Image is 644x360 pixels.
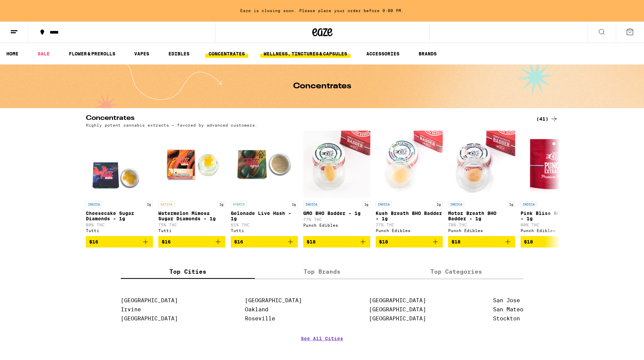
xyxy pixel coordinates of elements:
[234,239,243,244] span: $16
[448,131,515,198] img: Punch Edibles - Motor Breath BHO Badder - 1g
[231,223,298,227] p: 61% THC
[86,228,153,233] div: Tutti
[369,306,426,313] a: [GEOGRAPHIC_DATA]
[362,201,370,207] p: 1g
[493,315,520,322] a: Stockton
[86,201,102,207] p: INDICA
[521,228,588,233] div: Punch Edibles
[245,306,268,313] a: Oakland
[158,211,225,221] p: Watermelon Mimosa Sugar Diamonds - 1g
[303,131,370,236] a: Open page for GMO BHO Badder - 1g from Punch Edibles
[303,223,370,227] div: Punch Edibles
[521,131,588,236] a: Open page for Pink Bliss BHO Shatter - 1g from Punch Edibles
[448,223,515,227] p: 78% THC
[86,236,153,248] button: Add to bag
[231,201,247,207] p: HYBRID
[521,131,588,198] img: Punch Edibles - Pink Bliss BHO Shatter - 1g
[231,131,298,198] img: Tutti - Gelonade Live Hash - 1g
[435,201,443,207] p: 1g
[376,228,443,233] div: Punch Edibles
[231,211,298,221] p: Gelonade Live Hash - 1g
[415,50,440,58] a: BRANDS
[0,0,366,49] button: Redirect to URL
[86,131,153,198] img: Tutti - Cheesecake Sugar Diamonds - 1g
[448,131,515,236] a: Open page for Motor Breath BHO Badder - 1g from Punch Edibles
[376,131,443,198] img: Punch Edibles - Kush Breath BHO Badder - 1g
[303,217,370,222] p: 77% THC
[536,115,558,123] a: (41)
[231,131,298,236] a: Open page for Gelonade Live Hash - 1g from Tutti
[86,123,258,127] p: Highly potent cannabis extracts — favored by advanced customers.
[369,315,426,322] a: [GEOGRAPHIC_DATA]
[260,50,351,58] a: WELLNESS, TINCTURES & CAPSULES
[158,131,225,236] a: Open page for Watermelon Mimosa Sugar Diamonds - 1g from Tutti
[379,239,388,244] span: $18
[448,228,515,233] div: Punch Edibles
[303,211,370,216] p: GMO BHO Badder - 1g
[89,239,98,244] span: $16
[158,236,225,248] button: Add to bag
[376,201,392,207] p: INDICA
[376,236,443,248] button: Add to bag
[521,201,537,207] p: INDICA
[524,239,533,244] span: $18
[121,264,255,279] label: Top Cities
[4,5,48,10] span: Hi. Need any help?
[65,50,119,58] a: FLOWER & PREROLLS
[448,211,515,221] p: Motor Breath BHO Badder - 1g
[86,211,153,221] p: Cheesecake Sugar Diamonds - 1g
[303,201,319,207] p: INDICA
[363,50,403,58] a: ACCESSORIES
[389,264,523,279] label: Top Categories
[255,264,389,279] label: Top Brands
[290,201,298,207] p: 1g
[376,131,443,236] a: Open page for Kush Breath BHO Badder - 1g from Punch Edibles
[521,236,588,248] button: Add to bag
[245,315,275,322] a: Roseville
[165,50,193,58] a: EDIBLES
[303,236,370,248] button: Add to bag
[158,131,225,198] img: Tutti - Watermelon Mimosa Sugar Diamonds - 1g
[217,201,225,207] p: 1g
[448,236,515,248] button: Add to bag
[307,239,316,244] span: $18
[3,50,22,58] a: HOME
[86,131,153,236] a: Open page for Cheesecake Sugar Diamonds - 1g from Tutti
[231,228,298,233] div: Tutti
[521,211,588,221] p: Pink Bliss BHO Shatter - 1g
[507,201,515,207] p: 1g
[493,306,523,313] a: San Mateo
[451,239,461,244] span: $18
[245,297,302,304] a: [GEOGRAPHIC_DATA]
[158,201,174,207] p: SATIVA
[293,82,351,90] h1: Concentrates
[121,297,178,304] a: [GEOGRAPHIC_DATA]
[162,239,171,244] span: $16
[86,115,525,123] h2: Concentrates
[205,50,248,58] a: CONCENTRATES
[493,297,520,304] a: San Jose
[303,131,370,198] img: Punch Edibles - GMO BHO Badder - 1g
[158,223,225,227] p: 75% THC
[121,315,178,322] a: [GEOGRAPHIC_DATA]
[369,297,426,304] a: [GEOGRAPHIC_DATA]
[86,223,153,227] p: 80% THC
[231,236,298,248] button: Add to bag
[121,306,141,313] a: Irvine
[448,201,464,207] p: INDICA
[121,264,523,279] div: tabs
[521,223,588,227] p: 80% THC
[158,228,225,233] div: Tutti
[145,201,153,207] p: 1g
[131,50,153,58] a: VAPES
[376,223,443,227] p: 77% THC
[376,211,443,221] p: Kush Breath BHO Badder - 1g
[34,50,53,58] a: SALE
